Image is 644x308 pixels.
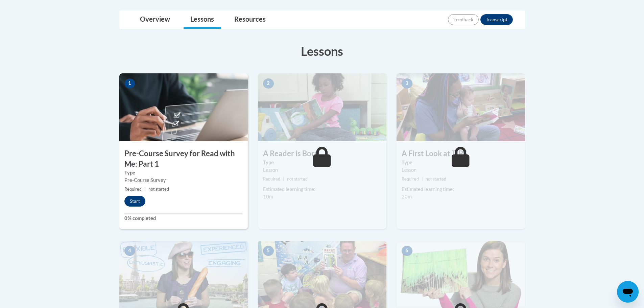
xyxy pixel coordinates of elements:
span: not started [426,176,446,182]
span: Required [263,176,280,182]
span: 3 [402,78,412,89]
img: Course Image [119,73,248,141]
span: 2 [263,78,274,89]
span: | [283,176,284,182]
span: | [144,187,146,192]
h3: A First Look at TIPS [397,148,525,159]
label: Type [263,159,381,166]
a: Resources [228,11,272,29]
a: Overview [133,11,177,29]
span: Required [402,176,419,182]
a: Lessons [184,11,221,29]
label: Type [402,159,520,166]
div: Lesson [263,166,381,174]
h3: A Reader is Born [258,148,386,159]
iframe: Button to launch messaging window [617,281,639,303]
button: Start [124,196,145,207]
div: Lesson [402,166,520,174]
span: 5 [263,246,274,256]
img: Course Image [397,73,525,141]
button: Transcript [480,14,513,25]
span: 4 [124,246,135,256]
div: Estimated learning time: [263,186,381,193]
span: not started [287,176,308,182]
span: 6 [402,246,412,256]
span: Required [124,187,142,192]
div: Estimated learning time: [402,186,520,193]
label: 0% completed [124,215,243,222]
span: not started [148,187,169,192]
h3: Pre-Course Survey for Read with Me: Part 1 [119,148,248,169]
button: Feedback [448,14,479,25]
span: 10m [263,194,273,199]
span: | [422,176,423,182]
div: Pre-Course Survey [124,176,243,184]
label: Type [124,169,243,176]
span: 20m [402,194,412,199]
img: Course Image [258,73,386,141]
h3: Lessons [119,43,525,60]
span: 1 [124,78,135,89]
